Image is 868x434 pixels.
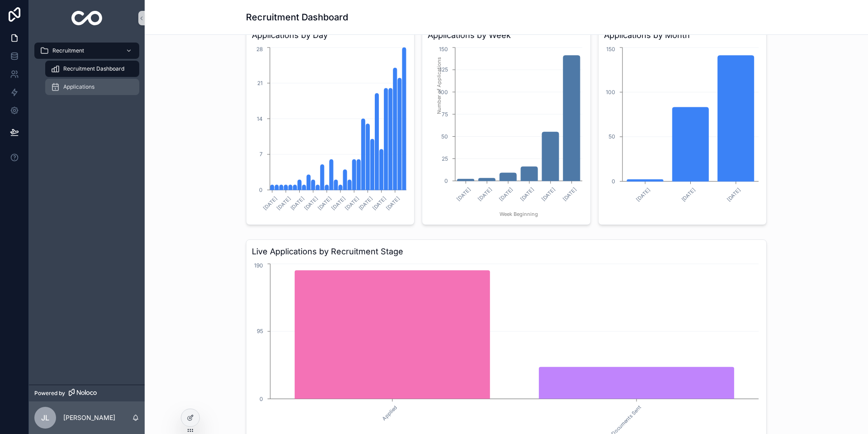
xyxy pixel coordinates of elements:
text: [DATE] [330,195,346,211]
tspan: 28 [256,46,263,52]
tspan: Number of Applications [436,57,442,114]
text: [DATE] [358,195,374,211]
h3: Live Applications by Recruitment Stage [252,245,761,258]
tspan: 150 [439,46,448,52]
tspan: 21 [257,80,263,86]
span: Recruitment Dashboard [63,65,124,72]
text: [DATE] [289,195,306,211]
div: chart [604,45,761,219]
tspan: 0 [259,396,263,402]
div: chart [428,45,585,219]
h3: Applications by Week [428,29,585,42]
text: [DATE] [477,186,493,202]
a: Recruitment [34,43,139,59]
tspan: 95 [257,328,263,334]
tspan: 50 [441,133,448,140]
text: [DATE] [680,186,696,203]
h3: Applications by Month [604,29,761,42]
tspan: 190 [254,262,263,269]
tspan: 150 [606,46,615,52]
text: [DATE] [385,195,401,211]
a: Powered by [29,385,145,401]
text: [DATE] [726,186,742,203]
text: [DATE] [344,195,360,211]
img: App logo [71,11,103,25]
a: Applications [45,79,139,95]
p: [PERSON_NAME] [63,413,115,422]
text: [DATE] [540,186,557,202]
tspan: 125 [439,66,448,73]
span: Applications [63,83,94,91]
text: [DATE] [316,195,333,211]
text: [DATE] [561,186,578,202]
tspan: 25 [442,155,448,162]
text: Applied [381,404,398,422]
tspan: 7 [259,151,263,157]
text: [DATE] [498,186,514,202]
tspan: 100 [606,89,615,95]
tspan: 14 [257,115,263,122]
text: [DATE] [519,186,536,202]
tspan: 75 [442,111,448,118]
span: Recruitment [52,47,84,54]
h3: Applications by Day [252,29,409,42]
span: Powered by [34,390,65,397]
span: JL [41,412,49,423]
text: [DATE] [262,195,278,211]
tspan: 0 [259,186,263,193]
tspan: 0 [444,177,448,184]
tspan: 50 [609,133,615,140]
tspan: Week Beginning [500,211,538,217]
tspan: 100 [439,89,448,95]
div: scrollable content [29,36,145,107]
text: [DATE] [371,195,387,211]
div: chart [252,45,409,219]
h1: Recruitment Dashboard [246,11,348,24]
text: [DATE] [276,195,292,211]
text: [DATE] [456,186,472,202]
text: [DATE] [303,195,319,211]
tspan: 0 [612,178,615,185]
a: Recruitment Dashboard [45,61,139,77]
text: [DATE] [635,186,651,203]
